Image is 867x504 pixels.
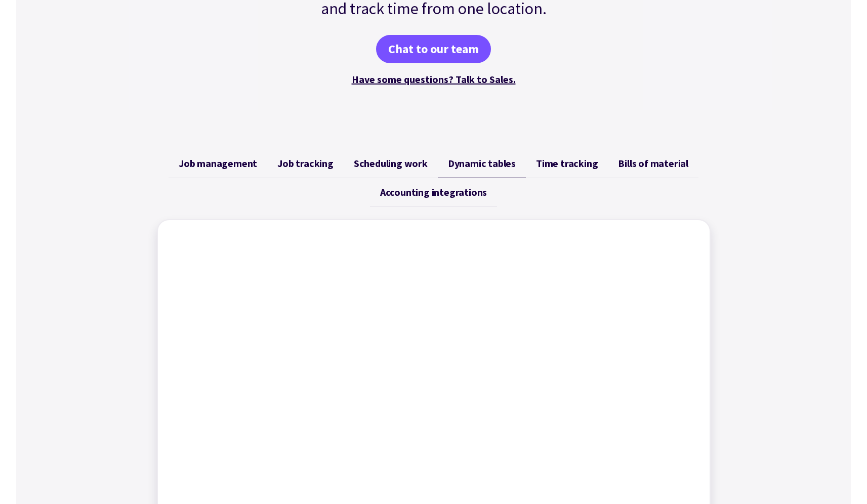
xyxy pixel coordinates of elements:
span: Bills of material [618,157,688,170]
span: Job tracking [277,157,334,170]
span: Dynamic tables [448,157,516,170]
span: Accounting integrations [380,186,487,198]
iframe: Chat Widget [693,395,867,504]
a: Have some questions? Talk to Sales. [352,73,516,86]
span: Time tracking [536,157,598,170]
span: Job management [179,157,257,170]
a: Chat to our team [376,35,491,63]
span: Scheduling work [354,157,428,170]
